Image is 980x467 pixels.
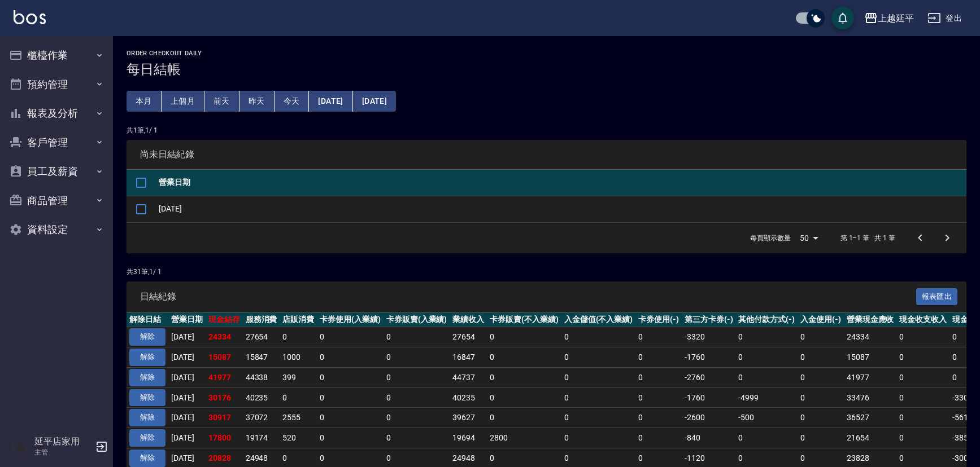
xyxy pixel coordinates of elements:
[916,288,958,306] button: 報表匯出
[317,387,384,408] td: 0
[206,327,243,347] td: 24334
[831,7,854,29] button: save
[168,428,206,448] td: [DATE]
[561,428,636,448] td: 0
[127,312,168,327] th: 解除日結
[878,11,914,25] div: 上越延平
[206,347,243,368] td: 15087
[896,408,949,428] td: 0
[635,367,682,387] td: 0
[487,408,561,428] td: 0
[735,408,798,428] td: -500
[487,367,561,387] td: 0
[561,347,636,368] td: 0
[317,367,384,387] td: 0
[156,196,966,222] td: [DATE]
[450,367,487,387] td: 44737
[243,387,280,408] td: 40235
[384,428,450,448] td: 0
[635,327,682,347] td: 0
[5,215,108,244] button: 資料設定
[487,312,561,327] th: 卡券販賣(不入業績)
[140,149,953,160] span: 尚未日結紀錄
[384,408,450,428] td: 0
[561,367,636,387] td: 0
[896,312,949,327] th: 現金收支收入
[896,367,949,387] td: 0
[168,367,206,387] td: [DATE]
[280,387,317,408] td: 0
[129,328,165,346] button: 解除
[896,347,949,368] td: 0
[243,327,280,347] td: 27654
[129,429,165,447] button: 解除
[243,428,280,448] td: 19174
[450,347,487,368] td: 16847
[129,389,165,407] button: 解除
[561,312,636,327] th: 入金儲值(不入業績)
[280,367,317,387] td: 399
[450,387,487,408] td: 40235
[243,312,280,327] th: 服務消費
[450,327,487,347] td: 27654
[14,10,46,24] img: Logo
[635,387,682,408] td: 0
[127,91,162,112] button: 本月
[206,387,243,408] td: 30176
[168,387,206,408] td: [DATE]
[487,327,561,347] td: 0
[798,428,844,448] td: 0
[384,347,450,368] td: 0
[750,233,791,243] p: 每頁顯示數量
[896,387,949,408] td: 0
[682,428,736,448] td: -840
[561,408,636,428] td: 0
[844,312,897,327] th: 營業現金應收
[735,312,798,327] th: 其他付款方式(-)
[798,387,844,408] td: 0
[844,327,897,347] td: 24334
[140,291,916,302] span: 日結紀錄
[5,99,108,128] button: 報表及分析
[309,91,352,112] button: [DATE]
[384,367,450,387] td: 0
[5,128,108,157] button: 客戶管理
[243,347,280,368] td: 15847
[450,408,487,428] td: 39627
[450,428,487,448] td: 19694
[204,91,239,112] button: 前天
[127,125,966,135] p: 共 1 筆, 1 / 1
[682,312,736,327] th: 第三方卡券(-)
[635,428,682,448] td: 0
[34,447,92,457] p: 主管
[682,347,736,368] td: -1760
[168,347,206,368] td: [DATE]
[682,408,736,428] td: -2600
[487,347,561,368] td: 0
[243,367,280,387] td: 44338
[280,428,317,448] td: 520
[561,387,636,408] td: 0
[280,347,317,368] td: 1000
[487,387,561,408] td: 0
[635,312,682,327] th: 卡券使用(-)
[798,347,844,368] td: 0
[317,312,384,327] th: 卡券使用(入業績)
[798,408,844,428] td: 0
[844,387,897,408] td: 33476
[206,312,243,327] th: 現金結存
[239,91,275,112] button: 昨天
[384,387,450,408] td: 0
[127,267,966,277] p: 共 31 筆, 1 / 1
[844,408,897,428] td: 36527
[798,312,844,327] th: 入金使用(-)
[168,408,206,428] td: [DATE]
[206,367,243,387] td: 41977
[844,428,897,448] td: 21654
[844,347,897,368] td: 15087
[129,369,165,386] button: 解除
[840,233,895,243] p: 第 1–1 筆 共 1 筆
[280,312,317,327] th: 店販消費
[682,327,736,347] td: -3320
[450,312,487,327] th: 業績收入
